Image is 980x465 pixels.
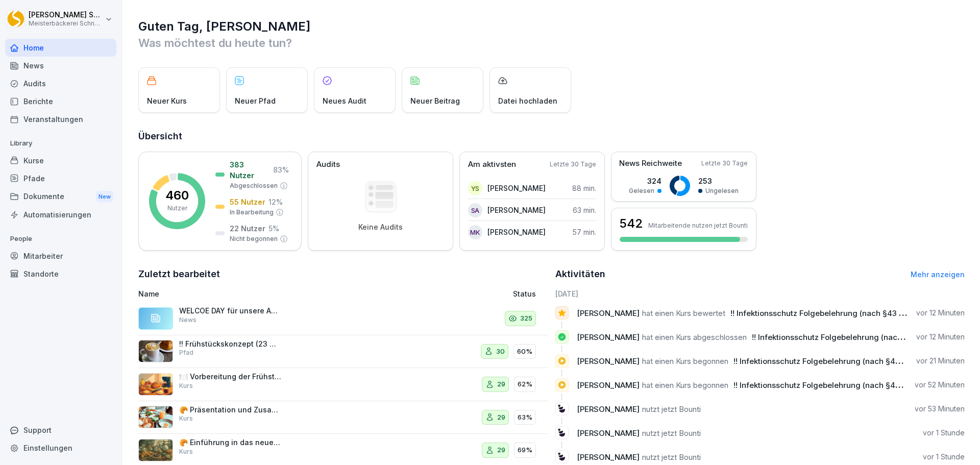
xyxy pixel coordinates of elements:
p: 69% [518,445,532,455]
span: hat einen Kurs abgeschlossen [642,332,747,342]
a: Automatisierungen [5,206,116,224]
p: News Reichweite [619,158,682,169]
p: People [5,231,116,247]
div: MK [468,225,482,239]
p: Name [138,288,395,299]
p: 83 % [273,164,289,175]
p: vor 52 Minuten [915,380,965,390]
span: !! Infektionsschutz Folgebelehrung (nach §43 IfSG) [752,332,939,342]
span: !! Infektionsschutz Folgebelehrung (nach §43 IfSG) [730,308,918,318]
p: Neuer Beitrag [410,95,460,106]
p: Neues Audit [323,95,366,106]
h2: Übersicht [138,129,965,143]
img: e9p8yhr1zzycljzf1qfkis0d.png [138,406,173,428]
span: !! Infektionsschutz Folgebelehrung (nach §43 IfSG) [733,356,921,366]
a: Einstellungen [5,439,116,457]
p: 29 [497,379,505,389]
span: nutzt jetzt Bounti [642,428,701,438]
p: 30 [496,347,505,357]
a: Pfade [5,169,116,187]
a: Home [5,39,116,57]
p: 5 % [268,223,279,234]
img: wr9iexfe9rtz8gn9otnyfhnm.png [138,439,173,461]
a: Berichte [5,92,116,110]
p: Nicht begonnen [230,234,278,243]
p: 63% [518,412,532,423]
div: Standorte [5,265,116,283]
span: [PERSON_NAME] [577,428,640,438]
div: News [5,57,116,75]
p: [PERSON_NAME] [487,205,546,215]
a: 🍽️ Vorbereitung der Frühstückskomponenten am VortagKurs2962% [138,368,548,401]
p: Pfad [179,348,193,357]
p: Datei hochladen [498,95,557,106]
p: vor 12 Minuten [916,332,965,342]
h3: 542 [620,215,643,232]
p: 88 min. [572,183,596,193]
a: WELCOE DAY für unsere Azubis 💪 Am Welcome Day für unsere Auszubildenden wurden wichtige Themen ru... [138,302,548,335]
span: nutzt jetzt Bounti [642,404,701,414]
p: Letzte 30 Tage [550,160,596,169]
a: DokumenteNew [5,187,116,206]
div: Kurse [5,152,116,169]
span: [PERSON_NAME] [577,332,640,342]
img: zo7l6l53g2bwreev80elz8nf.png [138,340,173,362]
p: Mitarbeitende nutzen jetzt Bounti [648,222,748,229]
p: Was möchtest du heute tun? [138,35,965,51]
span: hat einen Kurs begonnen [642,356,728,366]
p: [PERSON_NAME] Schneckenburger [29,11,103,19]
p: Neuer Kurs [147,95,187,106]
a: !! Frühstückskonzept (23 Minuten)Pfad3060% [138,335,548,369]
div: Support [5,421,116,439]
p: In Bearbeitung [230,208,274,217]
span: [PERSON_NAME] [577,404,640,414]
p: 🍽️ Vorbereitung der Frühstückskomponenten am Vortag [179,372,281,381]
p: 253 [698,176,739,186]
p: 55 Nutzer [230,197,265,207]
p: vor 1 Stunde [923,428,965,438]
span: hat einen Kurs bewertet [642,308,725,318]
span: [PERSON_NAME] [577,356,640,366]
p: 62% [518,379,532,389]
p: News [179,315,197,325]
div: YS [468,181,482,195]
div: Audits [5,75,116,92]
p: 325 [520,313,532,324]
p: 324 [629,176,661,186]
p: 60% [517,347,532,357]
p: 29 [497,445,505,455]
p: 29 [497,412,505,423]
p: Kurs [179,447,193,456]
p: Meisterbäckerei Schneckenburger [29,20,103,27]
p: [PERSON_NAME] [487,227,546,237]
p: 383 Nutzer [230,159,270,181]
span: nutzt jetzt Bounti [642,452,701,462]
p: vor 1 Stunde [923,452,965,462]
p: Abgeschlossen [230,181,278,190]
p: 12 % [268,197,283,207]
h1: Guten Tag, [PERSON_NAME] [138,18,965,35]
div: Dokumente [5,187,116,206]
span: [PERSON_NAME] [577,452,640,462]
p: [PERSON_NAME] [487,183,546,193]
p: Nutzer [167,204,187,213]
img: istrl2f5dh89luqdazvnu2w4.png [138,373,173,396]
p: Keine Audits [358,223,403,232]
a: Mehr anzeigen [911,270,965,279]
p: 57 min. [573,227,596,237]
p: 63 min. [573,205,596,215]
p: 460 [165,189,189,202]
p: !! Frühstückskonzept (23 Minuten) [179,339,281,349]
p: Neuer Pfad [235,95,276,106]
p: Kurs [179,414,193,423]
p: Status [513,288,536,299]
div: Mitarbeiter [5,247,116,265]
p: Am aktivsten [468,159,516,170]
a: Veranstaltungen [5,110,116,128]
